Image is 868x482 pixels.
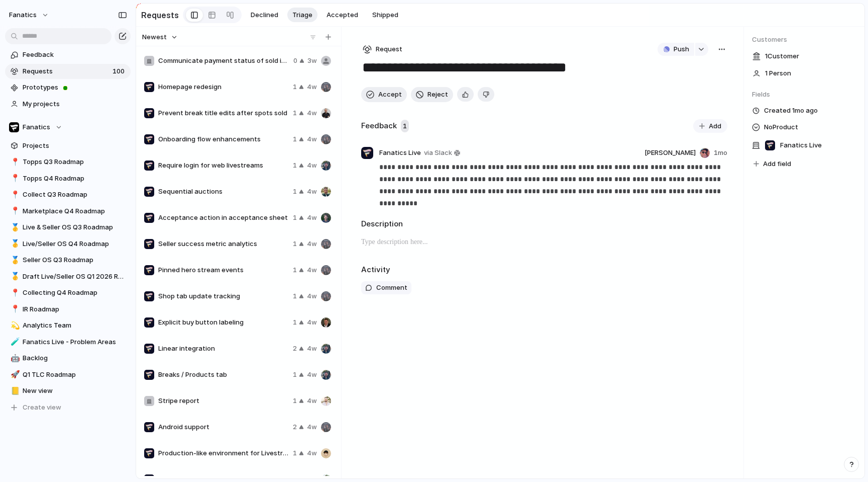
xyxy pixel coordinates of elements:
[765,68,791,78] span: 1 Person
[5,335,131,350] a: 🧪Fanatics Live - Problem Areas
[5,367,131,382] div: 🚀Q1 TLC Roadmap
[11,385,18,397] div: 📒
[11,369,18,380] div: 🚀
[307,160,317,171] span: 4w
[158,108,289,118] span: Prevent break title edits after spots sold
[23,370,127,380] span: Q1 TLC Roadmap
[158,317,289,328] span: Explicit buy button labeling
[714,148,727,158] span: 1mo
[765,51,799,61] span: 1 Customer
[23,190,127,200] span: Collect Q3 Roadmap
[23,99,127,109] span: My projects
[764,106,818,116] span: Created 1mo ago
[9,337,19,347] button: 🧪
[293,160,297,171] span: 1
[9,288,19,298] button: 📍
[23,66,110,76] span: Requests
[5,97,131,112] a: My projects
[11,320,18,332] div: 💫
[361,43,404,56] button: Request
[5,302,131,317] a: 📍IR Roadmap
[5,120,131,135] button: Fanatics
[11,353,18,364] div: 🤖
[5,220,131,235] div: 🥇Live & Seller OS Q3 Roadmap
[23,304,127,314] span: IR Roadmap
[23,386,127,396] span: New view
[361,120,397,132] h2: Feedback
[709,121,721,131] span: Add
[158,56,289,66] span: Communicate payment status of sold items
[9,320,19,331] button: 💫
[9,272,19,282] button: 🥇
[9,353,19,363] button: 🤖
[9,157,19,167] button: 📍
[11,336,18,348] div: 🧪
[293,291,297,301] span: 1
[23,174,127,184] span: Topps Q4 Roadmap
[372,10,398,20] span: Shipped
[5,204,131,219] div: 📍Marketplace Q4 Roadmap
[158,422,289,432] span: Android support
[5,269,131,284] a: 🥇Draft Live/Seller OS Q1 2026 Roadmap
[361,264,390,276] h2: Activity
[5,253,131,268] a: 🥇Seller OS Q3 Roadmap
[5,285,131,300] a: 📍Collecting Q4 Roadmap
[158,187,289,197] span: Sequential auctions
[158,265,289,275] span: Pinned hero stream events
[23,50,127,60] span: Feedback
[361,87,407,102] button: Accept
[5,187,131,202] a: 📍Collect Q3 Roadmap
[246,8,283,23] button: Declined
[379,148,421,158] span: Fanatics Live
[307,187,317,197] span: 4w
[23,403,61,413] span: Create view
[11,271,18,282] div: 🥇
[321,8,363,23] button: Accepted
[376,283,407,293] span: Comment
[422,147,462,159] a: via Slack
[780,140,822,150] span: Fanatics Live
[9,174,19,184] button: 📍
[293,239,297,249] span: 1
[764,121,798,133] span: No Product
[693,119,727,133] button: Add
[9,222,19,232] button: 🥇
[158,160,289,171] span: Require login for web livestreams
[11,156,18,168] div: 📍
[23,272,127,282] span: Draft Live/Seller OS Q1 2026 Roadmap
[23,337,127,347] span: Fanatics Live - Problem Areas
[9,304,19,314] button: 📍
[11,303,18,315] div: 📍
[5,318,131,333] a: 💫Analytics Team
[9,206,19,216] button: 📍
[142,32,167,42] span: Newest
[644,148,696,158] span: [PERSON_NAME]
[763,159,791,169] span: Add field
[307,422,317,432] span: 4w
[411,87,453,102] button: Reject
[674,44,689,54] span: Push
[5,383,131,398] a: 📒New view
[9,239,19,249] button: 🥇
[752,90,856,100] span: Fields
[293,422,297,432] span: 2
[293,396,297,406] span: 1
[378,90,402,100] span: Accept
[307,239,317,249] span: 4w
[307,396,317,406] span: 4w
[141,31,179,44] button: Newest
[23,320,127,331] span: Analytics Team
[158,239,289,249] span: Seller success metric analytics
[307,448,317,458] span: 4w
[9,255,19,265] button: 🥇
[293,56,297,66] span: 0
[5,47,131,62] a: Feedback
[752,35,856,45] span: Customers
[307,108,317,118] span: 4w
[5,351,131,366] a: 🤖Backlog
[376,44,402,54] span: Request
[9,10,37,20] span: fanatics
[158,213,289,223] span: Acceptance action in acceptance sheet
